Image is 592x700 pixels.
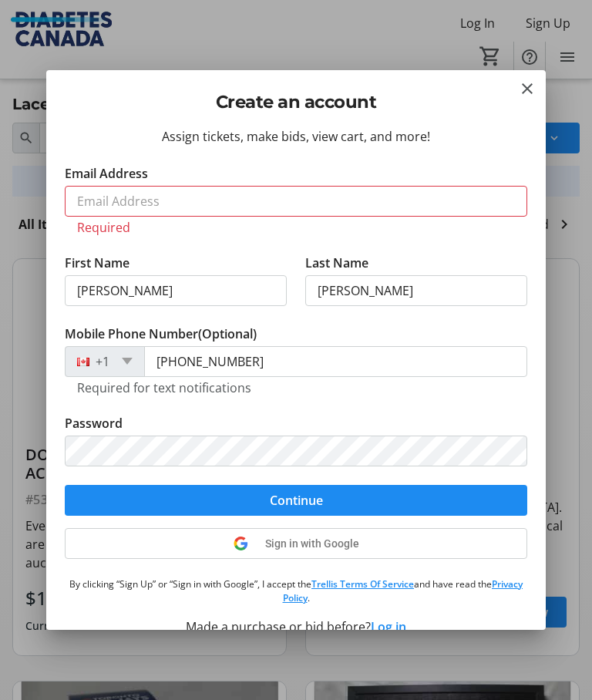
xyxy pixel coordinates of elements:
span: Continue [270,491,323,510]
button: Sign in with Google [65,528,527,559]
p: By clicking “Sign Up” or “Sign in with Google”, I accept the and have read the . [65,577,527,605]
button: Continue [65,485,527,516]
input: (506) 234-5678 [144,346,527,377]
input: Email Address [65,186,527,217]
tr-error: Required [77,220,515,235]
a: Privacy Policy [283,577,523,604]
label: Mobile Phone Number (Optional) [65,325,257,343]
div: Assign tickets, make bids, view cart, and more! [65,127,527,146]
button: Close [518,79,536,98]
span: Sign in with Google [265,537,359,550]
input: Last Name [305,275,527,306]
input: First Name [65,275,287,306]
button: Log in [371,618,406,636]
label: First Name [65,254,129,272]
a: Trellis Terms Of Service [311,577,414,591]
label: Password [65,414,123,432]
h2: Create an account [65,89,527,115]
div: Made a purchase or bid before? [65,618,527,636]
tr-hint: Required for text notifications [77,380,251,395]
label: Email Address [65,164,148,183]
label: Last Name [305,254,368,272]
